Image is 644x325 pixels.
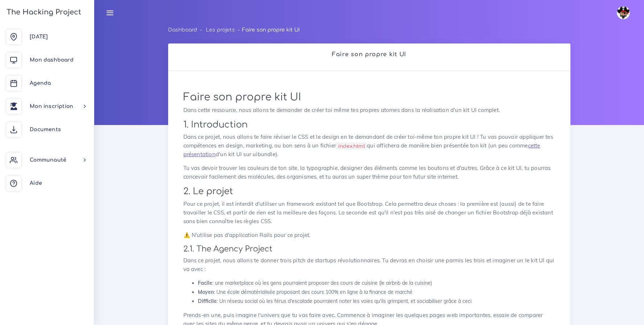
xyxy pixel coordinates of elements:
[617,6,630,19] img: avatar
[198,288,555,297] li: : Une école dématérialisée proposant des cours 100% en ligne à la finance de marché
[183,120,555,130] h2: 1. Introduction
[198,280,212,286] strong: Facile
[336,142,367,150] code: index.html
[198,279,555,288] li: : une marketplace où les gens pourraient proposer des cours de cuisine (le airbnb de la cuisine)
[4,8,81,16] h3: The Hacking Project
[30,34,48,39] span: [DATE]
[183,106,555,114] p: Dans cette ressource, nous allons te demander de créer toi même tes propres atomes dans la réalis...
[30,157,66,163] span: Communauté
[30,57,74,63] span: Mon dashboard
[198,298,217,304] strong: Difficile
[30,180,42,186] span: Aide
[183,91,555,104] h1: Faire son propre kit UI
[235,25,300,34] li: Faire son propre kit UI
[183,164,555,181] p: Tu vas devoir trouver les couleurs de ton site, la typographie, designer des éléments comme les b...
[206,27,235,33] a: Les projets
[183,133,555,159] p: Dans ce projet, nous allons te faire réviser le CSS et le design en te demandant de créer toi-mêm...
[183,245,555,254] h3: 2.1. The Agency Project
[30,80,51,86] span: Agenda
[176,51,563,58] h2: Faire son propre kit UI
[183,256,555,274] p: Dans ce projet, nous allons te donner trois pitch de startups révolutionnaires. Tu devras en choi...
[198,297,555,306] li: : Un réseau social où les férus d'escalade pourraient noter les voies qu'ils grimpent, et sociabi...
[183,186,555,197] h2: 2. Le projet
[30,127,61,132] span: Documents
[168,27,197,33] a: Dashboard
[30,104,73,109] span: Mon inscription
[198,289,214,295] strong: Moyen
[183,231,555,239] p: ⚠️ N'utilise pas d'application Rails pour ce projet.
[183,200,555,226] p: Pour ce projet, il est interdit d'utiliser un framework existant tel que Bootstrap. Cela permettr...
